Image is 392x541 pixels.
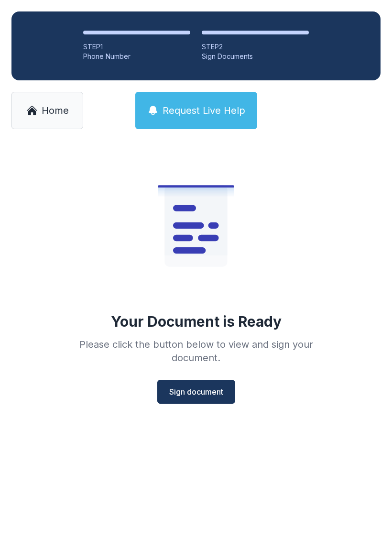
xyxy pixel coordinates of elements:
div: STEP 2 [202,42,309,52]
div: Please click the button below to view and sign your document. [58,338,334,364]
span: Home [42,104,69,117]
div: Sign Documents [202,52,309,61]
span: Request Live Help [163,104,245,117]
span: Sign document [169,386,223,397]
div: STEP 1 [83,42,190,52]
div: Your Document is Ready [111,313,282,330]
div: Phone Number [83,52,190,61]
